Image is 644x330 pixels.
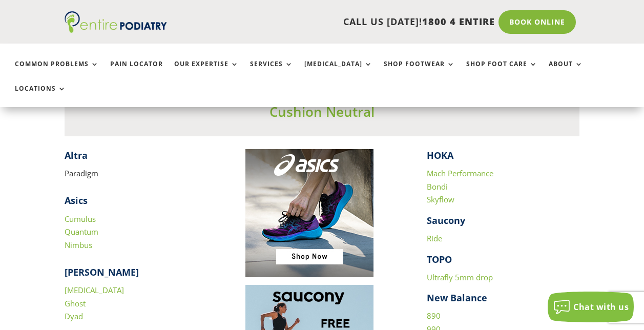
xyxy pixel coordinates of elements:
[466,60,537,82] a: Shop Foot Care
[110,60,163,82] a: Pain Locator
[427,181,448,192] a: Bondi
[15,60,99,82] a: Common Problems
[422,15,495,28] span: 1800 4 ENTIRE
[427,272,493,282] a: Ultrafly 5mm drop
[245,149,373,277] img: Image to click to buy ASIC shoes online
[427,253,452,265] strong: TOPO
[427,168,493,178] a: Mach Performance
[573,301,629,313] span: Chat with us
[427,292,487,304] strong: New Balance
[384,60,455,82] a: Shop Footwear
[65,311,83,321] a: Dyad
[427,311,441,321] a: 890
[65,240,92,250] a: Nimbus
[427,194,454,204] a: Skyflow
[65,149,88,161] strong: Altra
[65,226,98,237] a: Quantum
[65,149,217,167] h4: ​
[15,85,66,107] a: Locations
[65,25,167,35] a: Entire Podiatry
[498,10,576,34] a: Book Online
[548,292,634,322] button: Chat with us
[250,60,293,82] a: Services
[65,194,88,207] strong: Asics
[304,60,372,82] a: [MEDICAL_DATA]
[65,266,139,278] strong: [PERSON_NAME]
[65,298,86,308] a: Ghost
[174,60,239,82] a: Our Expertise
[549,60,583,82] a: About
[65,214,96,224] a: Cumulus
[65,285,124,295] a: [MEDICAL_DATA]
[427,233,442,243] a: Ride
[65,167,217,180] p: Paradigm
[180,15,495,29] p: CALL US [DATE]!
[427,149,453,161] strong: HOKA
[65,102,580,126] h3: Cushion Neutral
[427,214,465,226] strong: Saucony
[65,11,167,33] img: logo (1)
